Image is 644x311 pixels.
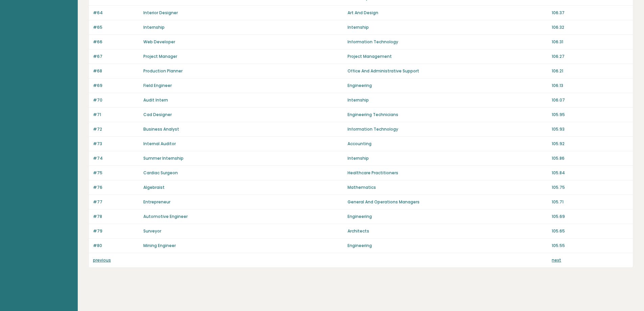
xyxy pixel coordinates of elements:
[143,243,176,248] a: Mining Engineer
[552,228,629,234] p: 105.65
[93,243,139,249] p: #80
[552,39,629,45] p: 106.31
[552,141,629,147] p: 105.92
[93,83,139,89] p: #69
[143,97,168,103] a: Audit Intern
[93,184,139,191] p: #76
[348,97,548,103] p: Internship
[143,53,177,59] a: Project Manager
[348,184,548,191] p: Mathematics
[143,155,184,161] a: Summer Internship
[93,112,139,118] p: #71
[348,155,548,161] p: Internship
[552,155,629,161] p: 105.86
[143,126,179,132] a: Business Analyst
[93,24,139,30] p: #65
[348,68,548,74] p: Office And Administrative Support
[552,24,629,30] p: 106.32
[348,199,548,205] p: General And Operations Managers
[143,228,161,234] a: Surveyor
[348,39,548,45] p: Information Technology
[143,170,178,176] a: Cardiac Surgeon
[348,112,548,118] p: Engineering Technicians
[552,10,629,16] p: 106.37
[93,257,111,263] a: previous
[348,83,548,89] p: Engineering
[93,126,139,132] p: #72
[93,214,139,220] p: #78
[93,97,139,103] p: #70
[93,39,139,45] p: #66
[348,228,548,234] p: Architects
[348,141,548,147] p: Accounting
[552,53,629,60] p: 106.27
[348,126,548,132] p: Information Technology
[143,39,175,45] a: Web Developer
[348,24,548,30] p: Internship
[93,170,139,176] p: #75
[552,199,629,205] p: 105.71
[143,68,183,74] a: Production Planner
[348,243,548,249] p: Engineering
[143,214,188,219] a: Automotive Engineer
[93,141,139,147] p: #73
[552,112,629,118] p: 105.95
[93,68,139,74] p: #68
[93,53,139,60] p: #67
[552,83,629,89] p: 106.13
[552,243,629,249] p: 105.55
[143,10,178,16] a: Interior Designer
[552,170,629,176] p: 105.84
[552,97,629,103] p: 106.07
[348,53,548,60] p: Project Management
[552,214,629,220] p: 105.69
[552,68,629,74] p: 106.21
[93,10,139,16] p: #64
[143,24,165,30] a: Internship
[143,141,176,147] a: Internal Auditor
[143,112,172,117] a: Cad Designer
[143,83,172,88] a: Field Engineer
[348,10,548,16] p: Art And Design
[93,199,139,205] p: #77
[93,155,139,161] p: #74
[93,228,139,234] p: #79
[348,170,548,176] p: Healthcare Practitioners
[552,126,629,132] p: 105.93
[348,214,548,220] p: Engineering
[552,184,629,191] p: 105.75
[143,199,170,205] a: Entrepreneur
[552,257,561,263] a: next
[143,184,165,190] a: Algebraist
